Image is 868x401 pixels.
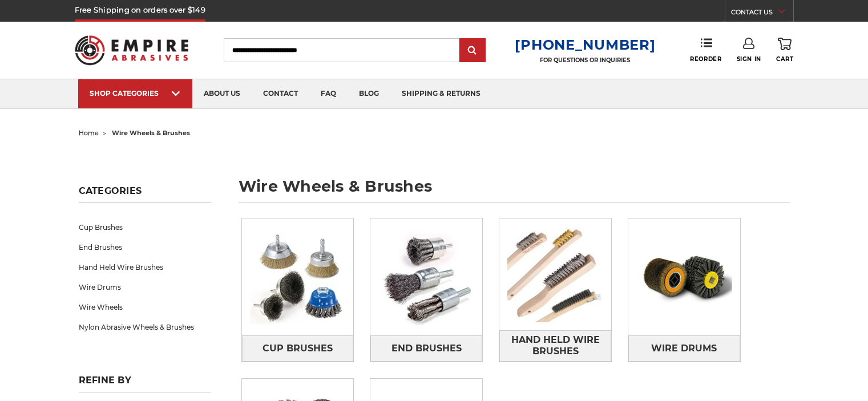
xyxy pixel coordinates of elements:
a: Cup Brushes [242,335,354,361]
span: Cart [776,55,793,63]
div: SHOP CATEGORIES [90,89,181,98]
span: Wire Drums [651,339,717,358]
a: Cup Brushes [79,217,211,237]
a: End Brushes [79,237,211,257]
img: End Brushes [370,221,482,333]
img: Wire Drums [628,221,740,333]
a: about us [192,79,252,108]
img: Empire Abrasives [75,28,189,72]
a: Hand Held Wire Brushes [79,257,211,277]
a: End Brushes [370,335,482,361]
a: faq [309,79,348,108]
span: wire wheels & brushes [112,129,190,137]
a: Wire Drums [628,335,740,361]
input: Submit [461,39,484,62]
a: [PHONE_NUMBER] [515,37,655,53]
a: CONTACT US [731,6,793,22]
a: contact [252,79,309,108]
a: Reorder [690,38,721,62]
p: FOR QUESTIONS OR INQUIRIES [515,56,655,64]
span: Reorder [690,55,721,63]
h5: Refine by [79,375,211,392]
a: Wire Drums [79,277,211,297]
h5: Categories [79,185,211,203]
a: Hand Held Wire Brushes [499,330,611,362]
span: End Brushes [391,339,462,358]
img: Hand Held Wire Brushes [499,218,611,330]
span: Sign In [737,55,761,63]
span: Cup Brushes [263,339,333,358]
a: shipping & returns [390,79,492,108]
span: Hand Held Wire Brushes [500,330,611,361]
a: Wire Wheels [79,297,211,317]
a: blog [348,79,390,108]
h1: wire wheels & brushes [239,179,790,203]
a: Cart [776,38,793,63]
a: Nylon Abrasive Wheels & Brushes [79,317,211,337]
img: Cup Brushes [242,221,354,333]
a: home [79,129,99,137]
